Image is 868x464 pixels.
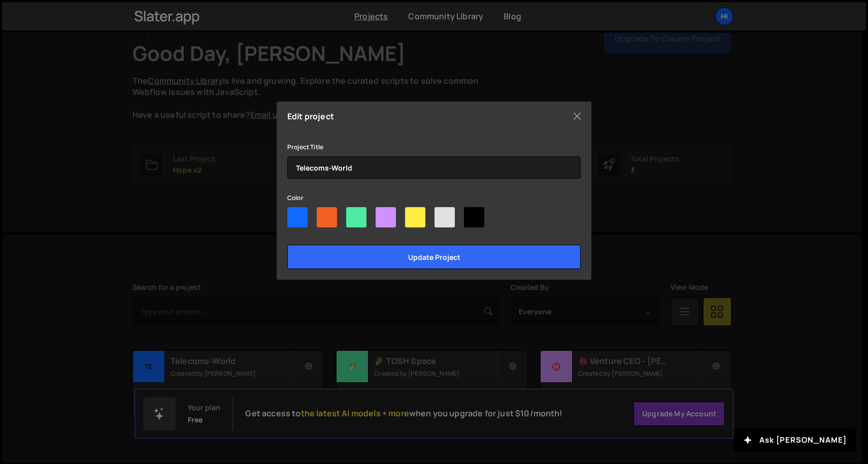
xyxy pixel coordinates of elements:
label: Color [287,193,304,203]
label: Project Title [287,142,323,152]
input: Project name [287,156,581,179]
button: Close [570,109,585,124]
input: Update project [287,245,581,269]
button: Ask [PERSON_NAME] [734,428,856,452]
h5: Edit project [287,112,334,120]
